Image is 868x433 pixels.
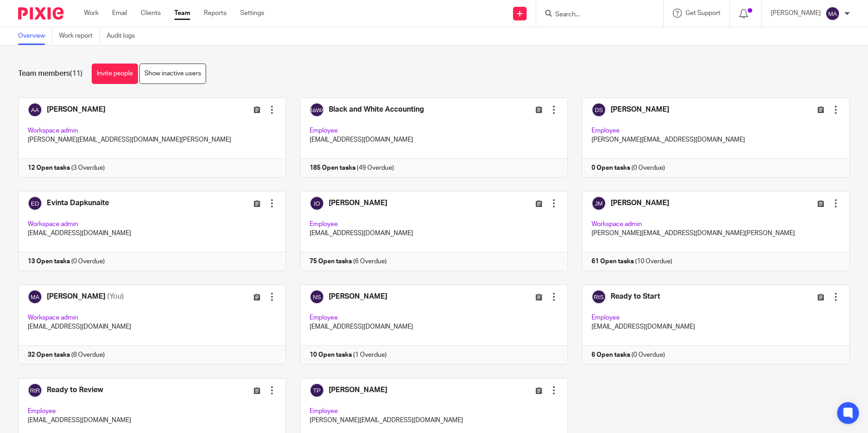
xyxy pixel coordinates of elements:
a: Overview [18,27,52,45]
p: [PERSON_NAME] [771,9,821,18]
a: Reports [204,9,227,18]
h1: Team members [18,69,83,79]
a: Email [112,9,127,18]
a: Team [174,9,190,18]
a: Clients [141,9,161,18]
img: svg%3E [825,6,840,21]
a: Audit logs [107,27,142,45]
a: Work [84,9,99,18]
a: Show inactive users [139,64,206,84]
input: Search [554,11,636,19]
a: Settings [240,9,264,18]
span: Get Support [686,10,720,16]
a: Work report [59,27,100,45]
a: Invite people [92,64,138,84]
span: (11) [70,70,83,77]
img: Pixie [18,7,64,20]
